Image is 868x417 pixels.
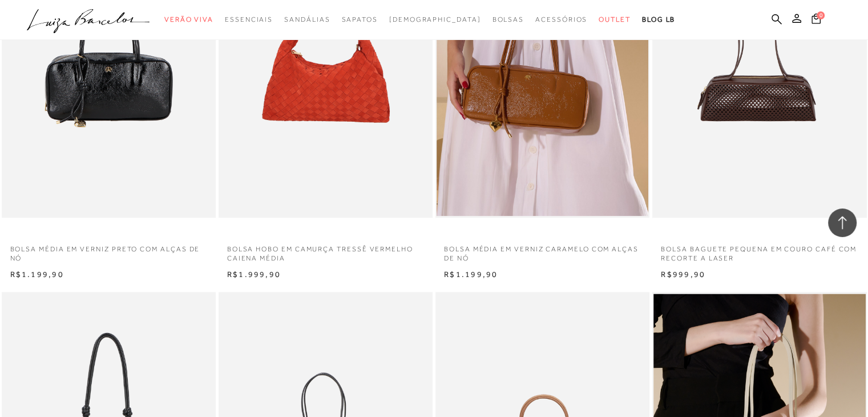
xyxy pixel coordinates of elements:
span: R$1.199,90 [444,270,498,279]
span: [DEMOGRAPHIC_DATA] [389,15,481,23]
span: Sapatos [341,15,377,23]
a: BOLSA MÉDIA EM VERNIZ PRETO COM ALÇAS DE NÓ [2,238,216,264]
a: BOLSA BAGUETE PEQUENA EM COURO CAFÉ COM RECORTE A LASER [652,238,866,264]
a: BLOG LB [642,9,675,30]
span: Essenciais [225,15,273,23]
a: categoryNavScreenReaderText [341,9,377,30]
button: 0 [808,13,824,28]
span: Sandálias [284,15,330,23]
a: categoryNavScreenReaderText [599,9,631,30]
a: categoryNavScreenReaderText [225,9,273,30]
span: Verão Viva [164,15,213,23]
a: BOLSA HOBO EM CAMURÇA TRESSÊ VERMELHO CAIENA MÉDIA [219,238,433,264]
span: 0 [817,11,825,19]
span: BLOG LB [642,15,675,23]
span: Acessórios [535,15,587,23]
span: Bolsas [492,15,524,23]
a: categoryNavScreenReaderText [535,9,587,30]
a: categoryNavScreenReaderText [284,9,330,30]
span: Outlet [599,15,631,23]
a: BOLSA MÉDIA EM VERNIZ CARAMELO COM ALÇAS DE NÓ [435,238,649,264]
a: categoryNavScreenReaderText [492,9,524,30]
a: categoryNavScreenReaderText [164,9,213,30]
a: noSubCategoriesText [389,9,481,30]
span: R$999,90 [661,270,705,279]
span: R$1.199,90 [10,270,64,279]
span: R$1.999,90 [227,270,281,279]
